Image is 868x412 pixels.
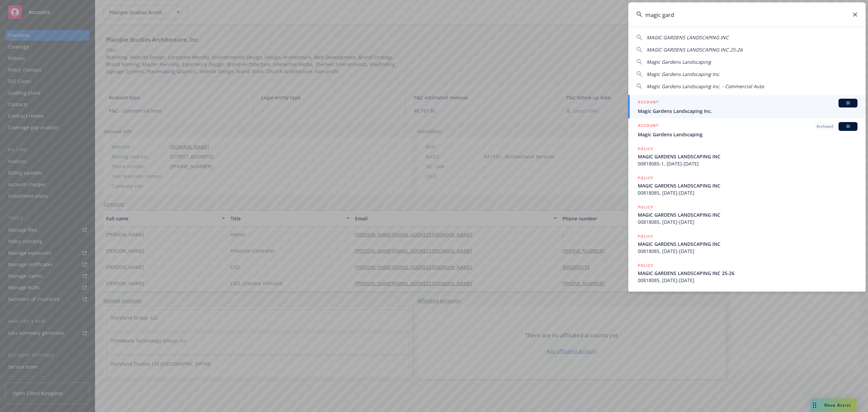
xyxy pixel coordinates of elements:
a: POLICYMAGIC GARDENS LANDSCAPING INC00818085, [DATE]-[DATE] [628,229,866,258]
a: POLICYMAGIC GARDENS LANDSCAPING INC00818085, [DATE]-[DATE] [628,200,866,229]
span: MAGIC GARDENS LANDSCAPING INC 25-26 [647,46,743,53]
h5: POLICY [638,145,653,152]
h5: POLICY [638,233,653,240]
span: 00818085-1, [DATE]-[DATE] [638,160,857,167]
h5: POLICY [638,175,653,181]
a: ACCOUNTArchivedBIMagic Gardens Landscaping [628,118,866,142]
span: 00818085, [DATE]-[DATE] [638,218,857,225]
span: MAGIC GARDENS LANDSCAPING INC [638,211,857,218]
span: Archived [816,123,833,130]
span: MAGIC GARDENS LANDSCAPING INC 25-26 [638,270,857,277]
a: POLICYMAGIC GARDENS LANDSCAPING INC 25-2600818085, [DATE]-[DATE] [628,258,866,288]
span: Magic Gardens Landscaping Inc. - Commercial Auto [647,83,764,90]
span: 00818085, [DATE]-[DATE] [638,277,857,284]
a: POLICYMAGIC GARDENS LANDSCAPING INC00818085-1, [DATE]-[DATE] [628,142,866,171]
h5: POLICY [638,204,653,211]
a: POLICYMAGIC GARDENS LANDSCAPING INC00818085, [DATE]-[DATE] [628,171,866,200]
span: BI [841,123,855,130]
span: Magic Gardens Landscaping [647,59,711,65]
span: BI [841,100,855,106]
span: Magic Gardens Landscaping Inc. [647,71,721,77]
a: ACCOUNTBIMagic Gardens Landscaping Inc. [628,95,866,118]
span: MAGIC GARDENS LANDSCAPING INC [638,153,857,160]
span: Magic Gardens Landscaping [638,131,857,138]
span: 00818085, [DATE]-[DATE] [638,248,857,255]
span: MAGIC GARDENS LANDSCAPING INC [647,34,729,41]
span: 00818085, [DATE]-[DATE] [638,189,857,196]
h5: ACCOUNT [638,99,658,107]
span: MAGIC GARDENS LANDSCAPING INC [638,182,857,189]
span: MAGIC GARDENS LANDSCAPING INC [638,240,857,248]
input: Search... [628,2,866,27]
h5: ACCOUNT [638,122,658,130]
span: Magic Gardens Landscaping Inc. [638,107,857,115]
h5: POLICY [638,262,653,269]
